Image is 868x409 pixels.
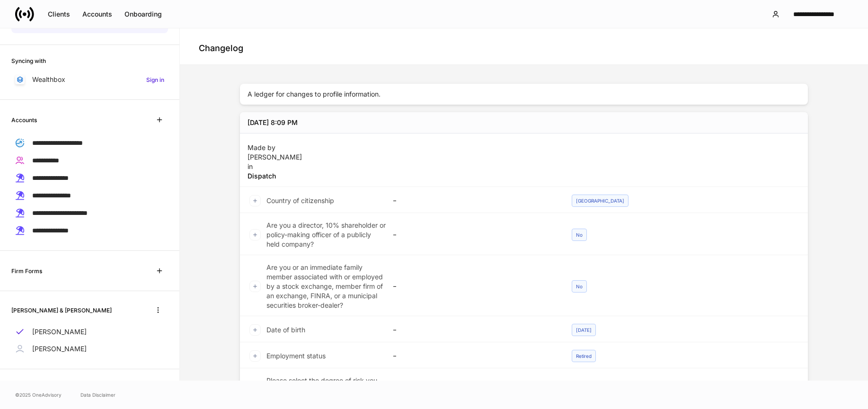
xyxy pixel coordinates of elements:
a: Data Disclaimer [80,391,115,399]
p: Date of birth [266,325,305,335]
h6: – [393,351,396,360]
a: [PERSON_NAME] [11,340,168,357]
div: No [572,280,587,293]
h4: Changelog [199,43,243,54]
div: No [572,229,587,241]
a: [PERSON_NAME] [11,323,168,340]
p: Employment status [266,351,326,361]
div: [DATE] [572,324,596,336]
div: [GEOGRAPHIC_DATA] [572,195,629,207]
div: Made by in [248,139,302,181]
div: [DATE] 8:09 PM [248,118,298,127]
h6: [PERSON_NAME] & [PERSON_NAME] [11,306,112,315]
p: Wealthbox [32,75,65,84]
div: Onboarding [124,11,162,18]
h6: Syncing with [11,56,46,65]
p: [PERSON_NAME] [248,152,302,162]
span: © 2025 OneAdvisory [15,391,62,399]
div: Retired [572,350,596,362]
button: Clients [42,7,76,22]
p: Country of citizenship [266,196,334,205]
h6: Sign in [146,75,164,84]
p: Are you a director, 10% shareholder or policy-making officer of a publicly held company? [266,221,386,249]
p: Are you or an immediate family member associated with or employed by a stock exchange, member fir... [266,263,386,310]
p: Please select the degree of risk you are willing to take for the investments across your relation... [266,376,386,404]
h6: – [393,230,396,239]
a: WealthboxSign in [11,71,168,88]
h6: – [393,325,396,334]
h5: Dispatch [248,171,302,181]
div: Accounts [82,11,112,18]
h6: – [393,196,396,205]
p: [PERSON_NAME] [32,327,87,337]
p: [PERSON_NAME] [32,344,87,354]
h6: Accounts [11,116,37,124]
h6: – [393,282,396,291]
button: Onboarding [118,7,168,22]
div: A ledger for changes to profile information. [240,84,808,105]
button: Accounts [76,7,118,22]
h6: Firm Forms [11,267,42,276]
div: Clients [48,11,70,18]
